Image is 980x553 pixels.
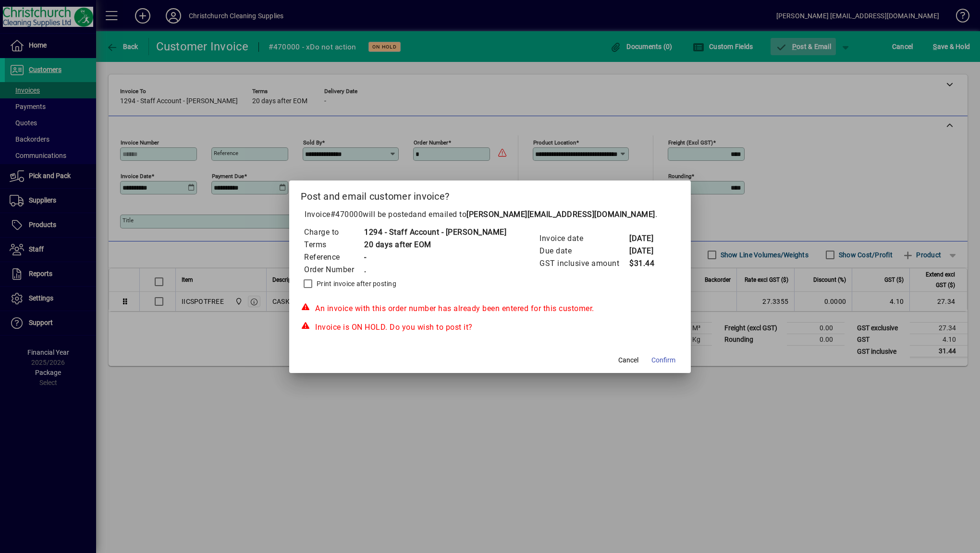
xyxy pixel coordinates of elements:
[629,232,667,245] td: [DATE]
[364,226,506,239] td: 1294 - Staff Account - [PERSON_NAME]
[301,322,679,333] div: Invoice is ON HOLD. Do you wish to post it?
[364,239,506,251] td: 20 days after EOM
[618,355,638,365] span: Cancel
[301,303,679,314] div: An invoice with this order number has already been entered for this customer.
[364,251,506,264] td: -
[648,352,679,369] button: Confirm
[364,264,506,276] td: .
[629,257,667,270] td: $31.44
[629,245,667,257] td: [DATE]
[413,210,655,219] span: and emailed to
[304,239,364,251] td: Terms
[613,352,644,369] button: Cancel
[315,279,396,289] label: Print invoice after posting
[539,232,629,245] td: Invoice date
[301,209,679,220] p: Invoice will be posted .
[304,251,364,264] td: Reference
[304,264,364,276] td: Order Number
[304,226,364,239] td: Charge to
[289,180,691,208] h2: Post and email customer invoice?
[466,210,655,219] b: [PERSON_NAME][EMAIL_ADDRESS][DOMAIN_NAME]
[539,257,629,270] td: GST inclusive amount
[539,245,629,257] td: Due date
[651,355,675,365] span: Confirm
[331,210,363,219] span: #470000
